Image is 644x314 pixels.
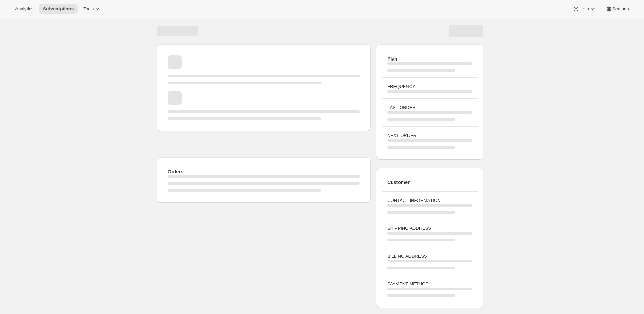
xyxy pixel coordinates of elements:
h2: Orders [168,168,360,175]
button: Settings [601,4,633,14]
h3: SHIPPING ADDRESS [387,225,472,232]
h3: LAST ORDER [387,104,472,111]
button: Help [568,4,600,14]
span: Help [579,6,589,12]
span: Analytics [15,6,33,12]
div: Page loading [149,18,492,311]
span: Tools [83,6,94,12]
h3: FREQUENCY [387,83,472,90]
h3: CONTACT INFORMATION [387,197,472,204]
button: Subscriptions [39,4,78,14]
h2: Plan [387,55,472,62]
span: Subscriptions [43,6,74,12]
span: Settings [612,6,629,12]
button: Analytics [11,4,37,14]
button: Tools [79,4,105,14]
h3: PAYMENT METHOD [387,281,472,288]
h3: BILLING ADDRESS [387,253,472,260]
h3: NEXT ORDER [387,132,472,139]
h2: Customer [387,179,472,186]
